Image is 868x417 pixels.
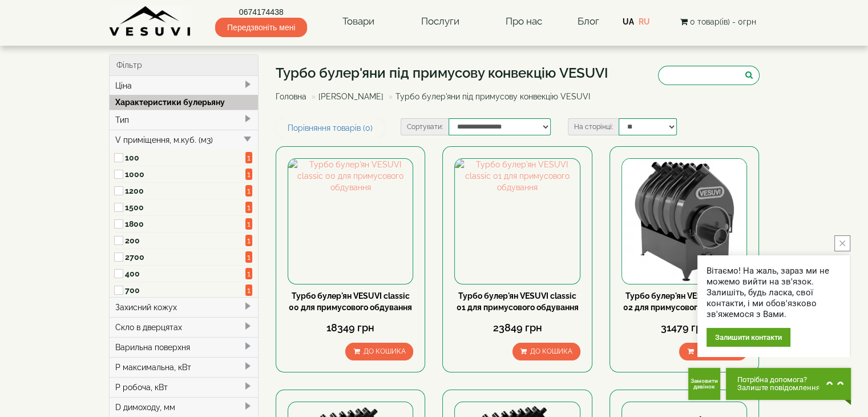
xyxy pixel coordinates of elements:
button: Chat button [726,368,851,400]
a: Блог [577,15,599,27]
span: 1 [245,235,252,246]
div: Вітаємо! На жаль, зараз ми не можемо вийти на зв'язок. Залишіть, будь ласка, свої контакти, і ми ... [706,266,841,320]
span: 1 [245,152,252,163]
a: Порівняння товарів (0) [276,118,385,138]
button: 0 товар(ів) - 0грн [676,15,759,28]
button: close button [834,235,850,251]
a: Головна [276,92,306,101]
span: 1 [245,251,252,263]
span: 1 [245,202,252,213]
div: Тип [110,110,259,130]
label: На сторінці: [568,118,619,135]
a: [PERSON_NAME] [318,92,383,101]
label: 400 [125,268,246,279]
img: Турбо булер'ян VESUVI classic 01 для примусового обдування [455,159,579,283]
span: Залиште повідомлення [737,384,820,392]
div: Варильна поверхня [110,337,259,357]
a: Послуги [409,9,470,35]
a: Турбо булер'ян VESUVI classic 01 для примусового обдування [457,291,579,312]
img: Турбо булер'ян VESUVI classic 00 для примусового обдування [288,159,413,283]
a: Про нас [494,9,554,35]
a: Турбо булер'ян VESUVI classic 00 для примусового обдування [289,291,412,312]
span: 1 [245,185,252,197]
label: 200 [125,235,246,246]
div: Характеристики булерьяну [110,95,259,110]
a: Товари [331,9,386,35]
span: До кошика [530,347,572,355]
div: 23849 грн [454,320,580,335]
span: 1 [245,268,252,279]
a: UA [623,17,634,26]
span: 0 товар(ів) - 0грн [689,17,756,26]
div: 18349 грн [288,320,413,335]
div: Скло в дверцятах [110,317,259,337]
a: Турбо булер'ян VESUVI classic 02 для примусового обдування [623,291,746,312]
label: Сортувати: [401,118,449,135]
div: 31479 грн [621,320,747,335]
h1: Турбо булер'яни під примусову конвекцію VESUVI [276,66,608,81]
button: До кошика [512,343,580,360]
img: Завод VESUVI [109,6,192,37]
a: 0674174438 [215,6,307,18]
div: D димоходу, мм [110,397,259,417]
label: 1800 [125,218,246,230]
span: 1 [245,284,252,296]
label: 1200 [125,185,246,197]
label: 2700 [125,251,246,263]
span: Замовити дзвінок [691,378,718,390]
span: До кошика [363,347,405,355]
span: Передзвоніть мені [215,18,307,37]
span: Потрібна допомога? [737,376,820,384]
div: V приміщення, м.куб. (м3) [110,130,259,150]
div: P робоча, кВт [110,377,259,397]
img: Турбо булер'ян VESUVI classic 02 для примусового обдування [622,159,746,283]
label: 100 [125,152,246,163]
div: P максимальна, кВт [110,357,259,377]
div: Ціна [110,76,259,95]
label: 1500 [125,202,246,213]
div: Фільтр [110,55,259,76]
div: Залишити контакти [706,328,790,347]
span: 1 [245,169,252,180]
label: 1000 [125,169,246,180]
button: До кошика [345,343,413,360]
label: 700 [125,284,246,296]
a: RU [639,17,650,26]
button: До кошика [679,343,747,360]
button: Get Call button [688,368,720,400]
div: Захисний кожух [110,297,259,317]
li: Турбо булер'яни під примусову конвекцію VESUVI [386,91,590,102]
span: 1 [245,218,252,230]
